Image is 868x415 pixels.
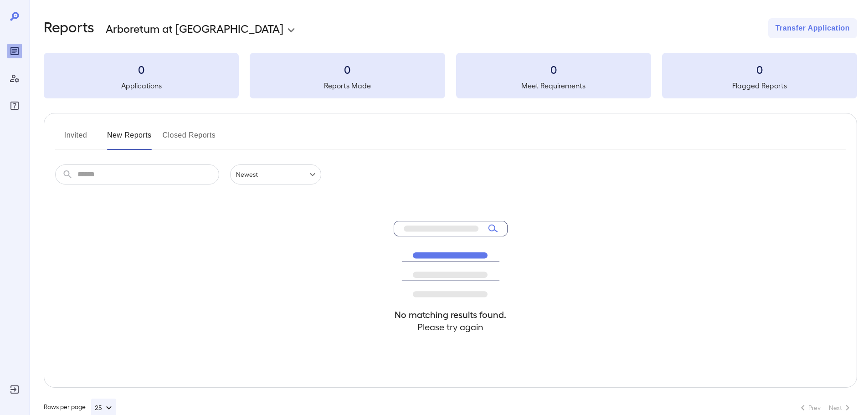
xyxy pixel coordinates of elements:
[394,321,508,333] h4: Please try again
[768,18,857,38] button: Transfer Application
[163,128,216,150] button: Closed Reports
[7,98,22,113] div: FAQ
[662,80,857,91] h5: Flagged Reports
[456,62,651,77] h3: 0
[107,128,152,150] button: New Reports
[44,80,239,91] h5: Applications
[250,80,445,91] h5: Reports Made
[106,21,283,36] p: Arboretum at [GEOGRAPHIC_DATA]
[7,71,22,86] div: Manage Users
[7,44,22,58] div: Reports
[456,80,651,91] h5: Meet Requirements
[793,400,857,415] nav: pagination navigation
[230,164,321,184] div: Newest
[44,53,857,98] summary: 0Applications0Reports Made0Meet Requirements0Flagged Reports
[55,128,96,150] button: Invited
[250,62,445,77] h3: 0
[7,382,22,397] div: Log Out
[662,62,857,77] h3: 0
[44,62,239,77] h3: 0
[44,18,94,38] h2: Reports
[394,308,508,321] h4: No matching results found.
